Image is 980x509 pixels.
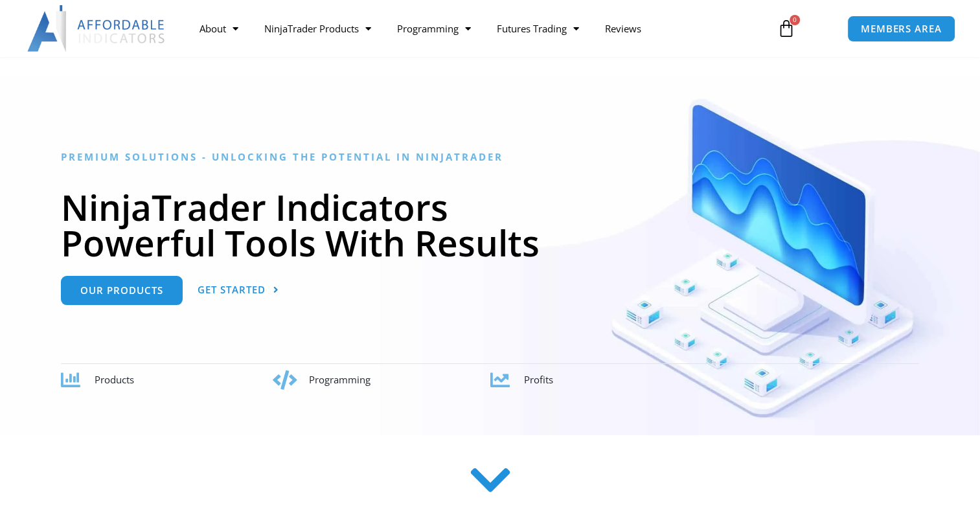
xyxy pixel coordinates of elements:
[591,14,654,43] a: Reviews
[95,373,134,386] span: Products
[790,15,800,25] span: 0
[251,14,383,43] a: NinjaTrader Products
[61,151,919,163] h6: Premium Solutions - Unlocking the Potential in NinjaTrader
[61,276,183,305] a: Our Products
[198,276,279,305] a: Get Started
[309,373,370,386] span: Programming
[80,286,163,295] span: Our Products
[383,14,483,43] a: Programming
[186,14,251,43] a: About
[186,14,764,43] nav: Menu
[27,5,166,52] img: LogoAI | Affordable Indicators – NinjaTrader
[61,189,919,260] h1: NinjaTrader Indicators Powerful Tools With Results
[483,14,591,43] a: Futures Trading
[758,10,815,47] a: 0
[198,285,266,295] span: Get Started
[524,373,553,386] span: Profits
[847,16,955,42] a: MEMBERS AREA
[861,24,942,34] span: MEMBERS AREA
